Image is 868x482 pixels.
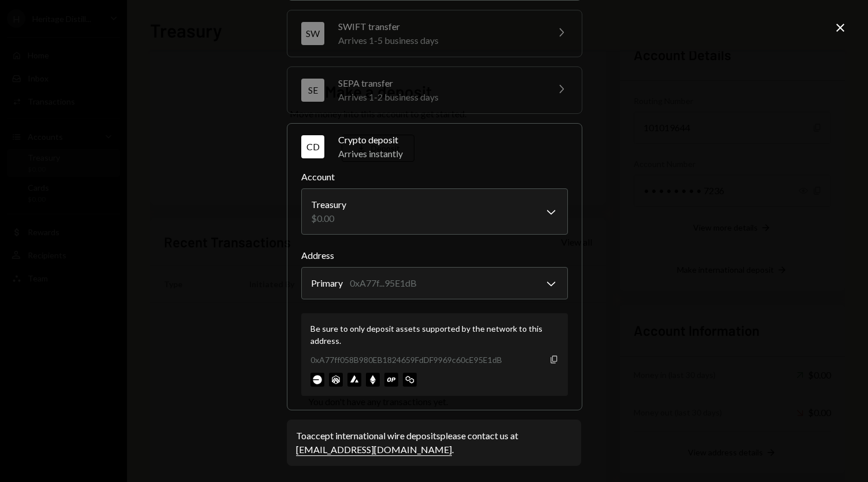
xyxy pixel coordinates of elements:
img: base-mainnet [310,373,324,387]
div: Arrives 1-2 business days [338,90,540,104]
div: Be sure to only deposit assets supported by the network to this address. [310,322,559,347]
img: avalanche-mainnet [347,373,361,387]
button: CDCrypto depositArrives instantly [287,124,582,170]
div: Arrives 1-5 business days [338,34,540,47]
div: SEPA transfer [338,76,540,90]
div: SW [301,22,324,45]
a: [EMAIL_ADDRESS][DOMAIN_NAME] [296,444,452,456]
div: Crypto deposit [338,133,568,147]
button: SESEPA transferArrives 1-2 business days [287,67,582,113]
div: 0xA77f...95E1dB [350,276,417,290]
button: Address [301,267,568,299]
label: Account [301,170,568,184]
img: ethereum-mainnet [366,373,380,387]
button: SWSWIFT transferArrives 1-5 business days [287,10,582,57]
button: Account [301,188,568,235]
div: 0xA77ff058B980EB1824659FdDF9969c60cE95E1dB [310,354,502,366]
div: Arrives instantly [338,147,568,161]
img: arbitrum-mainnet [329,373,343,387]
img: polygon-mainnet [403,373,417,387]
div: CD [301,135,324,158]
div: SE [301,79,324,102]
label: Address [301,249,568,262]
div: CDCrypto depositArrives instantly [301,170,568,396]
div: To accept international wire deposits please contact us at . [296,429,572,457]
img: optimism-mainnet [384,373,398,387]
div: SWIFT transfer [338,20,540,34]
